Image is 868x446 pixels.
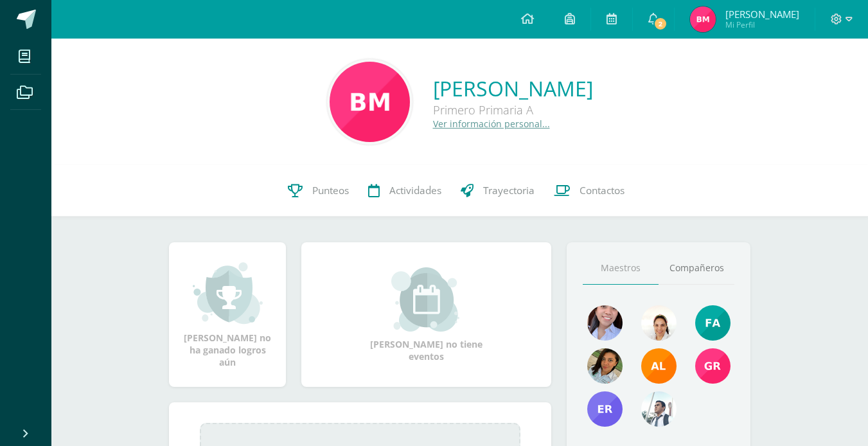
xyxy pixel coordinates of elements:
[362,267,491,362] div: [PERSON_NAME] no tiene eventos
[641,348,677,384] img: d015825c49c7989f71d1fd9a85bb1a15.png
[659,252,734,285] a: Compañeros
[641,305,677,341] img: 460759890ffa2989b34c7fbce31da318.png
[182,261,273,368] div: [PERSON_NAME] no ha ganado logros aún
[587,391,623,427] img: 3b51858fa93919ca30eb1aad2d2e7161.png
[330,62,410,142] img: 685acda91cdfc50b45d7e6929273a950.png
[389,184,441,197] span: Actividades
[587,305,623,341] img: 004b7dab916a732919bc4526a90f0e0d.png
[312,184,349,197] span: Punteos
[451,165,544,217] a: Trayectoria
[483,184,535,197] span: Trayectoria
[278,165,359,217] a: Punteos
[695,305,731,341] img: 7dd4d6633c8afe4299f69cb01bf5864d.png
[544,165,634,217] a: Contactos
[433,102,593,118] div: Primero Primaria A
[391,267,461,332] img: event_small.png
[641,391,677,427] img: 78eb49d08f0508a885c4600f24eedcfd.png
[433,75,593,102] a: [PERSON_NAME]
[690,6,716,32] img: 61c742c14c808afede67e110e1a3d30c.png
[653,17,668,31] span: 2
[433,118,550,130] a: Ver información personal...
[359,165,451,217] a: Actividades
[725,19,799,30] span: Mi Perfil
[587,348,623,384] img: b16294842703ba8938c03d5d63ea822f.png
[583,252,659,285] a: Maestros
[695,348,731,384] img: f7c8f8959b87afd823fded2e1ad79261.png
[580,184,624,197] span: Contactos
[193,261,263,325] img: achievement_small.png
[725,8,799,21] span: [PERSON_NAME]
